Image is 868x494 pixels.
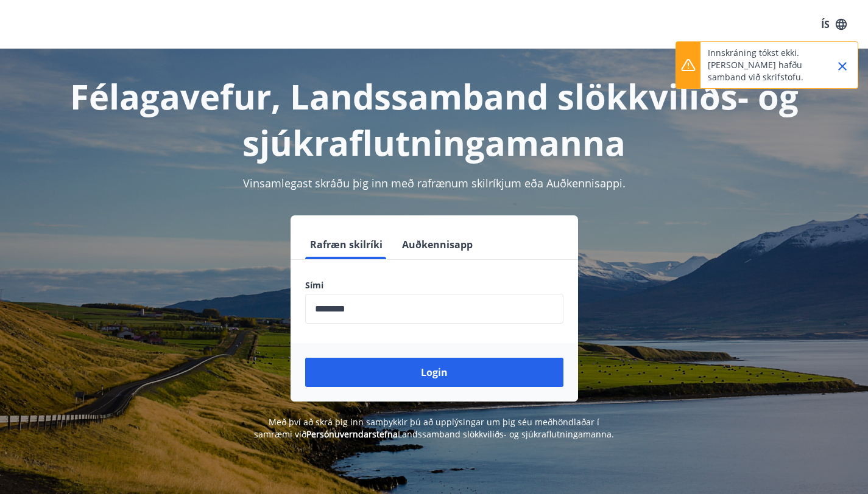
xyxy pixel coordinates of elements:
button: Login [305,358,563,387]
h1: Félagavefur, Landssamband slökkviliðs- og sjúkraflutningamanna [15,73,853,165]
button: Rafræn skilríki [305,230,387,259]
button: ÍS [814,13,853,35]
button: Auðkennisapp [397,230,478,259]
button: Close [832,56,853,77]
a: Persónuverndarstefna [306,428,398,440]
span: Með því að skrá þig inn samþykkir þú að upplýsingar um þig séu meðhöndlaðar í samræmi við Landssa... [254,416,614,440]
p: Innskráning tókst ekki. [PERSON_NAME] hafðu samband við skrifstofu. [708,47,815,83]
label: Sími [305,279,563,291]
span: Vinsamlegast skráðu þig inn með rafrænum skilríkjum eða Auðkennisappi. [243,176,626,190]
